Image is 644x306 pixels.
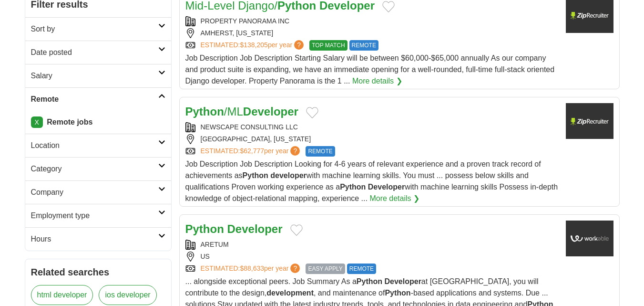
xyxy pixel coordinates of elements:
[185,222,283,235] a: Python Developer
[266,289,314,297] strong: development
[185,240,558,250] div: ARETUM
[352,75,402,87] a: More details ❯
[243,105,298,118] strong: Developer
[566,221,613,256] img: Company logo
[340,183,366,191] strong: Python
[31,265,165,279] h2: Related searches
[185,105,298,118] a: Python/MLDeveloper
[240,147,264,155] span: $62,777
[243,171,268,179] strong: Python
[306,146,335,157] span: REMOTE
[25,41,171,64] a: Date posted
[349,40,378,51] span: REMOTE
[47,118,92,126] strong: Remote jobs
[369,193,419,204] a: More details ❯
[25,134,171,157] a: Location
[368,183,405,191] strong: Developer
[306,107,318,118] button: Add to favorite jobs
[185,54,555,85] span: Job Description Job Description Starting Salary will be between $60,000-$65,000 annually As our c...
[185,134,558,144] div: [GEOGRAPHIC_DATA], [US_STATE]
[294,40,304,50] span: ?
[384,277,421,285] strong: Developer
[31,285,93,305] a: html developer
[99,285,156,305] a: ios developer
[25,87,171,111] a: Remote
[385,289,410,297] strong: Python
[290,224,303,236] button: Add to favorite jobs
[240,264,264,272] span: $88,633
[25,227,171,251] a: Hours
[31,163,158,175] h2: Category
[25,64,171,87] a: Salary
[185,105,224,118] strong: Python
[25,157,171,180] a: Category
[31,116,43,128] a: X
[566,103,613,139] img: Company logo
[201,146,302,157] a: ESTIMATED:$62,777per year?
[31,23,158,35] h2: Sort by
[185,16,558,26] div: PROPERTY PANORAMA INC
[31,70,158,82] h2: Salary
[31,94,158,105] h2: Remote
[290,146,300,156] span: ?
[185,160,558,202] span: Job Description Job Description Looking for 4-6 years of relevant experience and a proven track r...
[357,277,382,285] strong: Python
[31,210,158,222] h2: Employment type
[25,204,171,227] a: Employment type
[31,233,158,245] h2: Hours
[31,187,158,198] h2: Company
[382,1,395,12] button: Add to favorite jobs
[185,252,558,262] div: US
[185,28,558,38] div: AMHERST, [US_STATE]
[31,140,158,151] h2: Location
[31,47,158,58] h2: Date posted
[227,222,283,235] strong: Developer
[201,264,302,274] a: ESTIMATED:$88,633per year?
[25,180,171,204] a: Company
[185,222,224,235] strong: Python
[201,40,306,51] a: ESTIMATED:$138,205per year?
[185,122,558,132] div: NEWSCAPE CONSULTING LLC
[240,41,267,49] span: $138,205
[290,264,300,273] span: ?
[309,40,347,51] span: TOP MATCH
[270,171,307,179] strong: developer
[306,264,345,274] span: EASY APPLY
[347,264,376,274] span: REMOTE
[25,17,171,41] a: Sort by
